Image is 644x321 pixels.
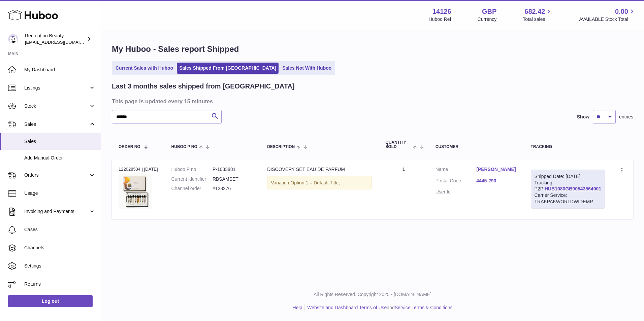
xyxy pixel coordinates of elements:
[429,16,451,23] div: Huboo Ref
[213,176,254,182] dd: RBSAMSET
[112,98,632,105] h3: This page is updated every 15 minutes
[432,7,451,16] strong: 14126
[8,34,18,44] img: customercare@recreationbeauty.com
[171,185,213,192] dt: Channel order
[267,176,372,190] div: Variation:
[113,63,175,74] a: Current Sales with Huboo
[293,305,302,310] a: Help
[24,103,89,109] span: Stock
[395,305,453,310] a: Service Terms & Conditions
[476,166,517,173] a: [PERSON_NAME]
[112,82,295,91] h2: Last 3 months sales shipped from [GEOGRAPHIC_DATA]
[482,7,496,16] strong: GBP
[213,166,254,173] dd: P-1033881
[523,16,553,23] span: Total sales
[25,39,99,45] span: [EMAIL_ADDRESS][DOMAIN_NAME]
[436,178,476,186] dt: Postal Code
[476,178,517,184] a: 4445-290
[106,291,639,298] p: All Rights Reserved. Copyright 2025 - [DOMAIN_NAME]
[171,166,213,173] dt: Huboo P no
[171,145,197,149] span: Huboo P no
[535,192,601,205] div: Carrier Service: TRAKPAKWORLDWIDEMP
[119,174,152,209] img: ANWD_12ML.jpg
[24,85,89,91] span: Listings
[24,138,96,145] span: Sales
[24,172,89,178] span: Orders
[523,7,553,23] a: 682.42 Total sales
[305,305,452,311] li: and
[24,263,96,269] span: Settings
[24,281,96,287] span: Returns
[24,67,96,73] span: My Dashboard
[307,305,387,310] a: Website and Dashboard Terms of Use
[24,226,96,233] span: Cases
[25,33,86,45] div: Recreation Beauty
[545,186,601,191] a: HUB1080GB90543564901
[531,170,605,209] div: Tracking P2P:
[24,208,89,215] span: Invoicing and Payments
[436,189,476,195] dt: User Id
[385,140,411,149] span: Quantity Sold
[119,166,158,172] div: 122028534 | [DATE]
[267,166,372,173] div: DISCOVERY SET EAU DE PARFUM
[24,190,96,197] span: Usage
[119,145,140,149] span: Order No
[619,114,633,120] span: entries
[524,7,545,16] span: 682.42
[267,145,295,149] span: Description
[24,121,89,128] span: Sales
[24,245,96,251] span: Channels
[577,114,589,120] label: Show
[436,166,476,174] dt: Name
[112,44,633,55] h1: My Huboo - Sales report Shipped
[615,7,628,16] span: 0.00
[478,16,497,23] div: Currency
[280,63,334,74] a: Sales Not With Huboo
[177,63,279,74] a: Sales Shipped From [GEOGRAPHIC_DATA]
[535,173,601,180] div: Shipped Date: [DATE]
[531,145,605,149] div: Tracking
[290,180,340,185] span: Option 1 = Default Title;
[436,145,517,149] div: Customer
[379,159,428,219] td: 1
[24,155,96,161] span: Add Manual Order
[213,185,254,192] dd: #123276
[579,16,636,23] span: AVAILABLE Stock Total
[8,295,93,307] a: Log out
[171,176,213,182] dt: Current identifier
[579,7,636,23] a: 0.00 AVAILABLE Stock Total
